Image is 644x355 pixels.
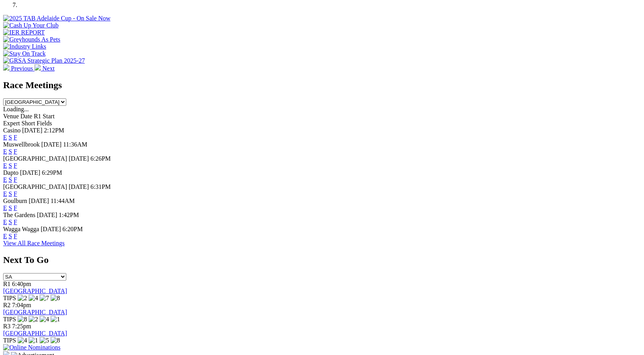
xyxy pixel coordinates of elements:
a: E [3,148,7,155]
img: 1 [29,337,38,344]
span: [GEOGRAPHIC_DATA] [3,155,67,162]
a: Next [35,65,55,72]
img: GRSA Strategic Plan 2025-27 [3,57,85,64]
span: R1 [3,281,11,287]
a: E [3,190,7,197]
img: 4 [29,295,38,302]
img: Online Nominations [3,344,60,351]
img: Stay On Track [3,50,45,57]
a: F [14,148,17,155]
span: 6:29PM [42,169,62,176]
a: S [9,190,12,197]
img: 4 [40,316,49,323]
span: R2 [3,302,11,308]
img: 4 [18,337,27,344]
span: TIPS [3,295,16,301]
a: S [9,205,12,211]
span: R1 Start [34,113,55,120]
span: 7:25pm [12,323,31,330]
img: 7 [40,295,49,302]
img: 1 [51,316,60,323]
a: E [3,205,7,211]
a: F [14,233,17,239]
img: 2025 TAB Adelaide Cup - On Sale Now [3,15,111,22]
span: Expert [3,120,20,127]
span: R3 [3,323,11,330]
span: Date [20,113,32,120]
img: 5 [40,337,49,344]
a: S [9,219,12,225]
span: 2:12PM [44,127,64,134]
a: S [9,176,12,183]
a: E [3,134,7,141]
span: The Gardens [3,212,35,218]
span: [GEOGRAPHIC_DATA] [3,183,67,190]
span: Casino [3,127,20,134]
span: Dapto [3,169,18,176]
h2: Race Meetings [3,80,641,91]
a: F [14,205,17,211]
a: F [14,176,17,183]
img: IER REPORT [3,29,45,36]
span: 11:36AM [63,141,87,148]
span: Loading... [3,106,29,112]
img: 2 [29,316,38,323]
a: [GEOGRAPHIC_DATA] [3,330,67,337]
span: 1:42PM [59,212,79,218]
span: 6:20PM [62,226,83,232]
a: F [14,219,17,225]
span: Venue [3,113,19,120]
a: F [14,134,17,141]
a: E [3,176,7,183]
a: F [14,162,17,169]
span: [DATE] [69,183,89,190]
span: 6:26PM [91,155,111,162]
span: [DATE] [37,212,57,218]
a: S [9,134,12,141]
a: Previous [3,65,35,72]
h2: Next To Go [3,255,641,265]
span: [DATE] [69,155,89,162]
span: 6:31PM [91,183,111,190]
a: E [3,233,7,239]
span: [DATE] [41,141,62,148]
span: TIPS [3,337,16,344]
span: [DATE] [20,169,40,176]
span: Fields [36,120,52,127]
span: 7:04pm [12,302,31,308]
span: [DATE] [29,197,49,204]
a: S [9,162,12,169]
img: Greyhounds As Pets [3,36,60,43]
img: 8 [51,337,60,344]
span: Muswellbrook [3,141,40,148]
img: Cash Up Your Club [3,22,58,29]
a: E [3,219,7,225]
span: Previous [11,65,33,72]
span: 6:40pm [12,281,31,287]
a: S [9,233,12,239]
a: [GEOGRAPHIC_DATA] [3,309,67,315]
span: Short [22,120,35,127]
a: S [9,148,12,155]
img: chevron-right-pager-white.svg [35,64,41,71]
img: chevron-left-pager-white.svg [3,64,9,71]
img: 8 [18,316,27,323]
span: [DATE] [41,226,61,232]
span: Goulburn [3,197,27,204]
span: [DATE] [22,127,42,134]
a: F [14,190,17,197]
span: Next [42,65,55,72]
img: 2 [18,295,27,302]
span: 11:44AM [51,197,75,204]
a: E [3,162,7,169]
img: Industry Links [3,43,46,50]
a: View All Race Meetings [3,240,65,246]
span: Wagga Wagga [3,226,39,232]
img: 8 [51,295,60,302]
a: [GEOGRAPHIC_DATA] [3,288,67,294]
span: TIPS [3,316,16,322]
